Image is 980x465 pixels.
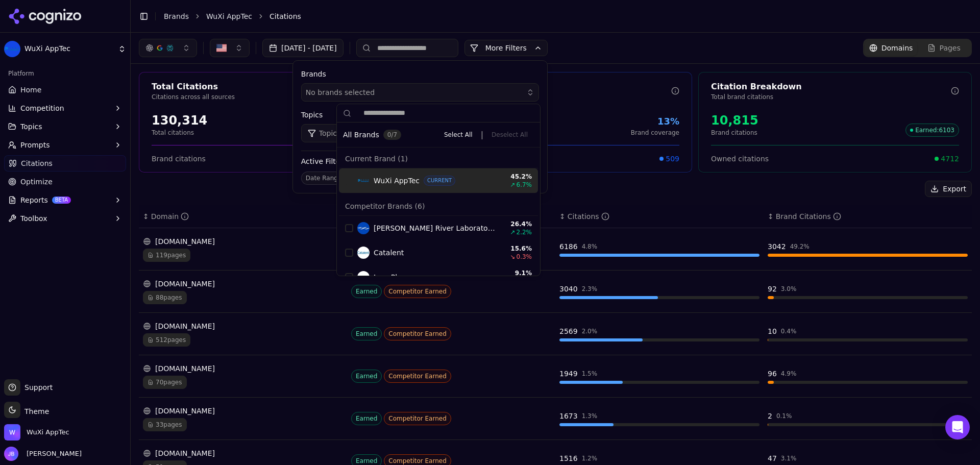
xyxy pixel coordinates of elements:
span: WuXi AppTec [374,176,420,186]
span: 512 pages [143,333,190,347]
button: Open organization switcher [4,424,69,440]
span: Pages [940,43,961,53]
span: 0 / 7 [383,130,401,140]
div: 6186 [559,241,578,252]
span: Earned [351,412,382,425]
p: Citations across all sources [152,93,391,101]
span: Active Filters [301,156,347,166]
span: Competition [20,103,64,113]
span: [PERSON_NAME] [22,449,82,458]
p: Total brand citations [711,93,951,101]
div: 49.2 % [790,242,810,251]
span: Toolbox [20,213,47,224]
span: Date Range : [306,175,344,182]
div: [DOMAIN_NAME] [143,406,343,416]
span: Earned [351,370,382,383]
div: 2569 [559,326,578,336]
span: 509 [666,154,679,164]
th: brandCitationCount [764,205,972,228]
div: 1673 [559,411,578,421]
span: Earned [351,327,382,340]
div: 9.1 % [501,269,532,277]
div: 26.4 % [501,220,532,228]
div: Brand Citations [776,211,841,222]
div: 3.0 % [781,285,797,293]
span: ↗ [510,181,515,189]
span: Citations [21,158,53,168]
button: More Filters [464,40,548,56]
span: Competitor Brands ( 6 ) [345,201,425,211]
span: ↗ [510,228,515,236]
div: 130,314 [152,112,207,129]
a: WuXi AppTec [206,11,252,21]
span: Owned citations [711,154,769,164]
span: 70 pages [143,376,187,389]
label: Topics [301,110,417,120]
img: Catalent [357,247,370,259]
img: Icon Plc [357,271,370,283]
div: Domain [151,211,189,222]
a: Citations [4,155,126,172]
span: Optimize [20,177,53,187]
span: Competitor Earned [384,327,451,340]
span: CURRENT [424,176,455,186]
div: [DOMAIN_NAME] [143,279,343,289]
div: 3.1 % [781,454,797,462]
span: 119 pages [143,249,190,262]
div: Citations [568,211,609,222]
img: Charles River Laboratories [357,222,370,234]
div: 10,815 [711,112,758,129]
th: totalCitationCount [555,205,764,228]
span: BETA [52,197,71,204]
span: Competitor Earned [384,412,451,425]
div: 10 [768,326,777,336]
button: Open user button [4,447,82,461]
div: [DOMAIN_NAME] [143,321,343,331]
div: 47 [768,453,777,463]
img: WuXi AppTec [357,175,370,187]
div: 2 [768,411,772,421]
div: ↕Brand Citations [768,211,968,222]
span: Icon Plc [374,272,401,282]
span: Earned : 6103 [905,124,959,137]
div: ↕Citations [559,211,759,222]
button: Competition [4,100,126,116]
span: Catalent [374,248,404,258]
span: 4712 [941,154,959,164]
span: Theme [20,407,49,415]
span: Brand citations [152,154,206,164]
img: Josef Bookert [4,447,18,461]
div: 0.4 % [781,327,797,335]
div: 1.3 % [582,412,598,420]
div: 4.8 % [582,242,598,251]
span: 33 pages [143,418,187,431]
th: domain [139,205,347,228]
button: Topics [4,118,126,135]
span: All Brands [343,130,379,140]
div: [DOMAIN_NAME] [143,363,343,374]
p: Brand citations [711,129,758,137]
a: Home [4,82,126,98]
div: [DOMAIN_NAME] [143,236,343,247]
p: Brand coverage [631,129,679,137]
span: 2.2 % [517,228,532,236]
span: Competitor Earned [384,370,451,383]
p: Total citations [152,129,207,137]
div: 15.6 % [501,244,532,253]
span: [PERSON_NAME] River Laboratories [374,223,497,233]
div: 0.1 % [776,412,792,420]
div: 45.2 % [501,173,532,181]
div: Platform [4,65,126,82]
span: Support [20,382,53,393]
button: Prompts [4,137,126,153]
img: WuXi AppTec [4,424,20,440]
div: 1949 [559,369,578,379]
p: Unique domains citing content [431,93,671,101]
span: WuXi AppTec [24,44,114,54]
span: Earned [351,285,382,298]
span: Reports [20,195,48,205]
div: ↕Domain [143,211,343,222]
div: [DOMAIN_NAME] [143,448,343,458]
span: Current Brand ( 1 ) [345,154,408,164]
div: 13% [631,114,679,129]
